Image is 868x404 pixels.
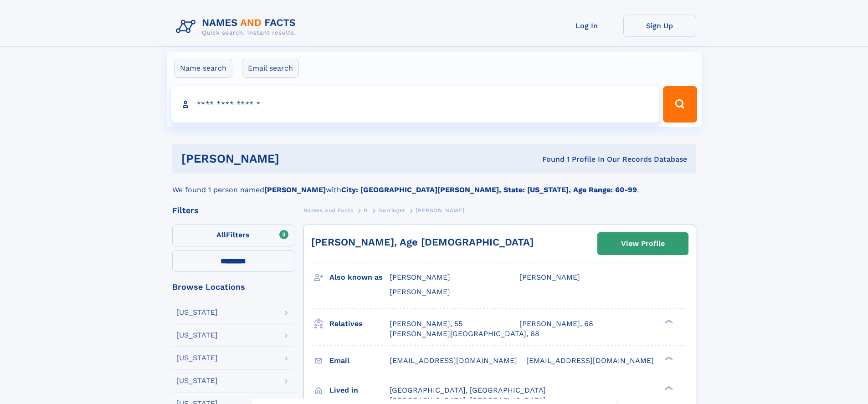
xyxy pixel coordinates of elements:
h1: [PERSON_NAME] [181,153,411,164]
div: We found 1 person named with . [172,174,696,195]
span: [GEOGRAPHIC_DATA], [GEOGRAPHIC_DATA] [390,386,546,394]
label: Filters [172,225,294,246]
div: [US_STATE] [176,332,218,339]
label: Email search [242,59,299,78]
span: [PERSON_NAME] [390,287,450,296]
a: [PERSON_NAME], 68 [519,319,593,329]
a: [PERSON_NAME], 55 [390,319,462,329]
button: Search Button [663,86,697,123]
div: [US_STATE] [176,377,218,384]
img: Logo Names and Facts [172,15,303,39]
a: Derringer [378,205,405,216]
a: View Profile [598,233,688,255]
div: View Profile [621,233,665,254]
a: Log In [550,15,623,37]
span: [PERSON_NAME] [416,207,464,214]
span: [PERSON_NAME] [519,273,580,281]
div: ❯ [663,355,673,361]
h3: Email [329,353,390,368]
a: [PERSON_NAME], Age [DEMOGRAPHIC_DATA] [311,236,534,248]
input: search input [171,86,659,123]
a: Sign Up [623,15,696,37]
span: D [364,207,368,214]
div: Filters [172,206,294,215]
span: All [216,230,226,239]
div: [US_STATE] [176,309,218,316]
a: [PERSON_NAME][GEOGRAPHIC_DATA], 68 [390,329,539,339]
span: [PERSON_NAME] [390,273,450,281]
b: [PERSON_NAME] [264,185,326,194]
div: ❯ [663,385,673,391]
a: D [364,205,368,216]
label: Name search [174,59,232,78]
div: Found 1 Profile In Our Records Database [411,154,687,164]
a: Names and Facts [303,205,354,216]
div: [US_STATE] [176,354,218,362]
h3: Relatives [329,316,390,332]
span: Derringer [378,207,405,214]
div: ❯ [663,318,673,324]
h3: Also known as [329,270,390,285]
span: [EMAIL_ADDRESS][DOMAIN_NAME] [526,356,654,365]
h3: Lived in [329,383,390,398]
span: [EMAIL_ADDRESS][DOMAIN_NAME] [390,356,517,365]
b: City: [GEOGRAPHIC_DATA][PERSON_NAME], State: [US_STATE], Age Range: 60-99 [341,185,637,194]
div: Browse Locations [172,283,294,291]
